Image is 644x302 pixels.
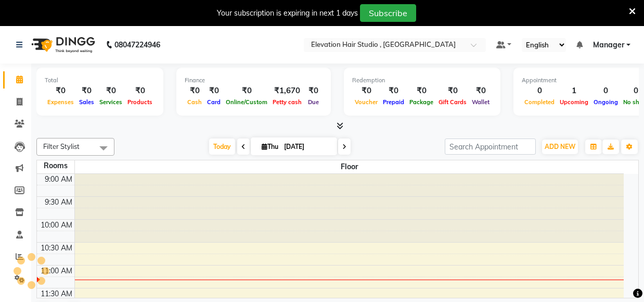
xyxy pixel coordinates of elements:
div: ₹0 [407,85,436,97]
span: Due [305,98,321,106]
div: ₹0 [97,85,125,97]
span: Completed [522,98,557,106]
span: Package [407,98,436,106]
input: 2025-09-04 [281,139,333,155]
span: Prepaid [380,98,407,106]
div: Rooms [37,160,74,171]
span: Voucher [352,98,380,106]
span: Expenses [45,98,76,106]
div: ₹0 [352,85,380,97]
span: Today [209,139,235,155]
b: 08047224946 [114,30,160,59]
div: Your subscription is expiring in next 1 days [217,8,358,19]
div: ₹0 [436,85,469,97]
div: ₹0 [204,85,223,97]
div: 1 [557,85,591,97]
div: 9:00 AM [43,174,74,185]
div: Finance [185,76,323,85]
div: ₹0 [304,85,323,97]
div: ₹0 [125,85,155,97]
span: Card [204,98,223,106]
div: Total [45,76,155,85]
span: Cash [185,98,204,106]
img: logo [27,30,98,59]
span: Services [97,98,125,106]
div: 10:30 AM [38,243,74,254]
span: Upcoming [557,98,591,106]
span: Filter Stylist [43,142,80,150]
div: 11:00 AM [38,266,74,276]
div: ₹0 [469,85,492,97]
button: ADD NEW [542,140,578,154]
span: Products [125,98,155,106]
div: 11:30 AM [38,288,74,299]
span: Ongoing [591,98,621,106]
span: Online/Custom [223,98,270,106]
div: 0 [591,85,621,97]
button: Subscribe [360,4,416,22]
div: ₹0 [185,85,204,97]
input: Search Appointment [445,139,536,155]
div: 9:30 AM [43,197,74,208]
span: Manager [593,40,624,51]
span: Thu [259,143,281,150]
span: Wallet [469,98,492,106]
span: Petty cash [270,98,304,106]
div: ₹0 [76,85,97,97]
span: Gift Cards [436,98,469,106]
div: 0 [522,85,557,97]
div: 10:00 AM [38,220,74,231]
div: Redemption [352,76,492,85]
div: ₹1,670 [270,85,304,97]
span: Sales [76,98,97,106]
span: Floor [75,160,624,173]
div: ₹0 [45,85,76,97]
span: ADD NEW [545,143,575,150]
div: ₹0 [223,85,270,97]
div: ₹0 [380,85,407,97]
